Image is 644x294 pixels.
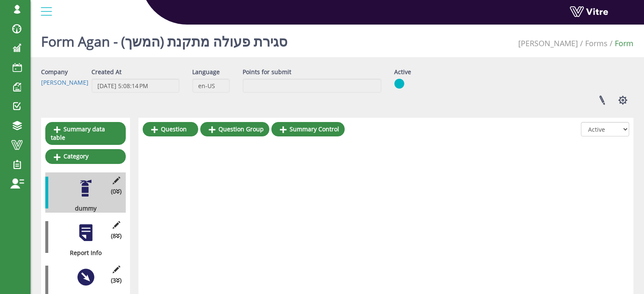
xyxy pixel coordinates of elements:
a: [PERSON_NAME] [41,78,88,86]
a: Summary data table [45,122,126,145]
label: Active [394,68,411,76]
div: dummy [45,204,119,213]
label: Created At [91,68,122,76]
span: (0 ) [111,187,122,196]
a: Question Group [200,122,269,136]
li: Form [608,38,633,49]
a: Category [45,149,126,164]
div: Report Info [45,249,119,257]
h1: Form Agan - סגירת פעולה מתקנת (המשך) [41,21,287,57]
a: Question [143,122,198,136]
img: yes [394,78,404,89]
a: Forms [585,38,608,48]
a: Summary Control [271,122,345,136]
label: Points for submit [243,68,291,76]
span: (3 ) [111,276,122,285]
span: (8 ) [111,232,122,240]
label: Language [192,68,220,76]
label: Company [41,68,68,76]
a: [PERSON_NAME] [518,38,578,48]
